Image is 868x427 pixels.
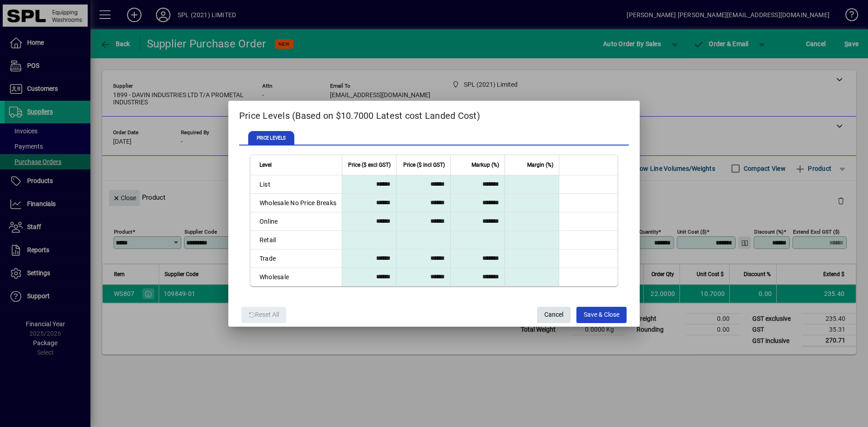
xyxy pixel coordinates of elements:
[527,160,553,170] span: Margin (%)
[472,160,499,170] span: Markup (%)
[228,101,640,127] h2: Price Levels (Based on $10.7000 Latest cost Landed Cost)
[576,307,627,323] button: Save & Close
[537,307,571,323] button: Cancel
[348,160,391,170] span: Price ($ excl GST)
[250,194,342,212] td: Wholesale No Price Breaks
[250,268,342,286] td: Wholesale
[403,160,445,170] span: Price ($ incl GST)
[544,307,563,322] span: Cancel
[250,231,342,249] td: Retail
[250,249,342,268] td: Trade
[250,175,342,194] td: List
[248,131,294,145] span: PRICE LEVELS
[250,212,342,231] td: Online
[259,160,272,170] span: Level
[584,307,619,322] span: Save & Close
